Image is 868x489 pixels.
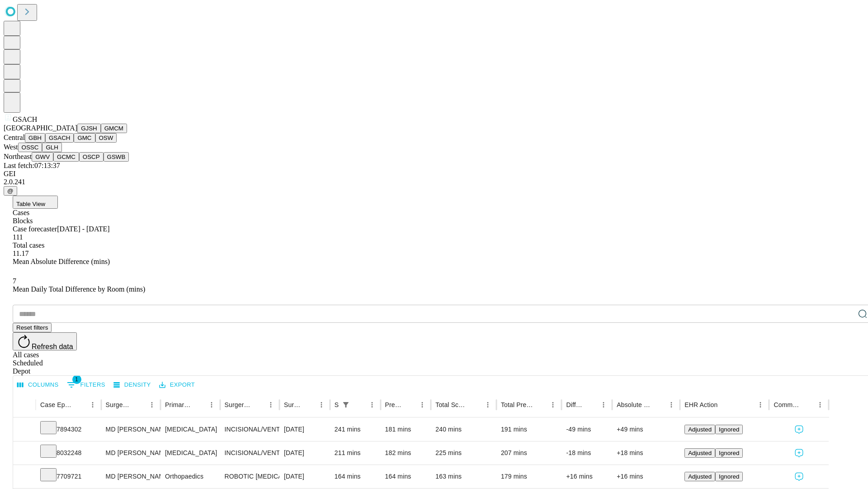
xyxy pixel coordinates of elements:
div: +49 mins [617,418,675,441]
button: OSSC [18,143,42,152]
button: GMC [74,133,95,143]
button: Adjusted [684,425,715,434]
div: [MEDICAL_DATA] [165,441,215,465]
span: Ignored [719,473,739,480]
button: Menu [86,398,99,411]
button: Sort [469,398,481,411]
div: INCISIONAL/VENTRAL/SPIGELIAN [MEDICAL_DATA] INITIAL 3-10 CM REDUCIBLE [225,418,275,441]
div: Comments [774,401,800,408]
button: Show filters [65,378,108,392]
div: Primary Service [165,401,191,408]
button: Sort [252,398,264,411]
button: Expand [18,446,31,461]
div: Total Scheduled Duration [435,401,468,408]
span: Total cases [13,241,44,249]
button: Menu [814,398,826,411]
span: Last fetch: 07:13:37 [4,162,60,169]
button: GMCM [101,124,127,133]
button: Menu [665,398,678,411]
div: Predicted In Room Duration [385,401,403,408]
span: Adjusted [688,450,712,456]
span: Ignored [719,450,739,456]
button: Table View [13,196,58,209]
button: Sort [74,398,86,411]
div: [MEDICAL_DATA] [165,418,215,441]
span: @ [7,187,14,194]
div: MD [PERSON_NAME] [106,441,156,465]
button: Menu [315,398,328,411]
div: 164 mins [335,465,376,488]
span: Reset filters [16,324,48,331]
button: Sort [652,398,665,411]
div: Surgery Date [284,401,302,408]
button: Ignored [715,448,743,458]
button: OSCP [79,152,104,162]
button: Expand [18,422,31,438]
div: MD [PERSON_NAME] [106,418,156,441]
span: Adjusted [688,473,712,480]
button: Menu [205,398,218,411]
span: 1 [72,375,81,384]
div: -18 mins [566,441,608,465]
span: Central [4,134,25,141]
button: Menu [597,398,610,411]
div: 181 mins [385,418,427,441]
div: 163 mins [435,465,492,488]
span: 11.17 [13,249,28,257]
div: INCISIONAL/VENTRAL/SPIGELIAN [MEDICAL_DATA] INITIAL 3-10 CM REDUCIBLE [225,441,275,465]
div: Surgeon Name [106,401,132,408]
div: Scheduled In Room Duration [335,401,339,408]
button: Menu [146,398,158,411]
div: Case Epic Id [40,401,73,408]
div: Total Predicted Duration [501,401,533,408]
div: 7709721 [40,465,97,488]
button: Export [157,378,197,392]
span: Adjusted [688,426,712,433]
button: Menu [416,398,429,411]
div: 182 mins [385,441,427,465]
button: Select columns [15,378,61,392]
div: 2.0.241 [4,178,864,186]
button: Expand [18,469,31,485]
button: Show filters [340,398,352,411]
button: GJSH [77,124,101,133]
div: 1 active filter [340,398,352,411]
button: Menu [366,398,378,411]
div: Orthopaedics [165,465,215,488]
div: 225 mins [435,441,492,465]
span: Refresh data [32,343,73,350]
div: GEI [4,170,864,178]
span: [DATE] - [DATE] [57,225,109,233]
div: 179 mins [501,465,557,488]
span: 7 [13,277,16,285]
button: Refresh data [13,332,77,350]
div: EHR Action [684,401,717,408]
button: Ignored [715,472,743,481]
button: GLH [42,143,61,152]
div: 207 mins [501,441,557,465]
div: 164 mins [385,465,427,488]
div: Surgery Name [225,401,251,408]
div: 7894302 [40,418,97,441]
button: Menu [547,398,559,411]
button: Sort [534,398,547,411]
div: Difference [566,401,584,408]
div: 240 mins [435,418,492,441]
button: GBH [25,133,45,143]
div: Absolute Difference [617,401,651,408]
div: 211 mins [335,441,376,465]
button: Sort [353,398,366,411]
button: Menu [481,398,494,411]
button: Reset filters [13,323,52,332]
button: Ignored [715,425,743,434]
button: Sort [801,398,814,411]
button: GCMC [53,152,79,162]
button: Adjusted [684,448,715,458]
span: Mean Absolute Difference (mins) [13,258,110,265]
button: OSW [95,133,117,143]
span: West [4,143,18,151]
div: [DATE] [284,465,325,488]
div: ROBOTIC [MEDICAL_DATA] KNEE TOTAL [225,465,275,488]
span: Table View [16,201,45,207]
div: +16 mins [566,465,608,488]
